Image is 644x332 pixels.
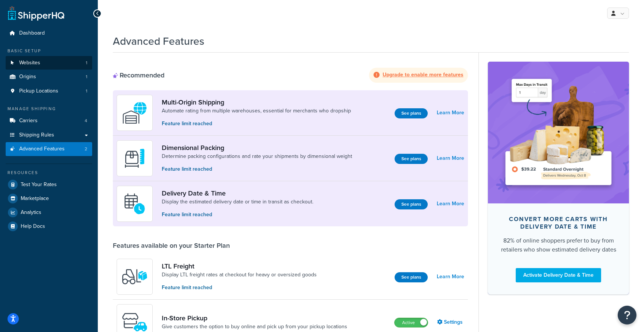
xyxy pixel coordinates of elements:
li: Origins [6,70,92,84]
a: Marketplace [6,192,92,205]
a: Give customers the option to buy online and pick up from your pickup locations [162,323,347,330]
span: Origins [19,74,36,80]
span: 1 [86,88,87,94]
a: Multi-Origin Shipping [162,98,351,106]
li: Websites [6,56,92,70]
a: Pickup Locations1 [6,84,92,98]
img: DTVBYsAAAAAASUVORK5CYII= [122,145,148,171]
a: Automate rating from multiple warehouses, essential for merchants who dropship [162,107,351,115]
span: Shipping Rules [19,132,54,138]
div: Convert more carts with delivery date & time [500,215,617,230]
a: Learn More [437,108,464,118]
div: Resources [6,170,92,176]
div: 82% of online shoppers prefer to buy from retailers who show estimated delivery dates [500,236,617,254]
span: Help Docs [21,223,45,230]
a: Activate Delivery Date & Time [516,268,601,282]
a: Settings [437,317,464,327]
a: Learn More [437,153,464,164]
p: Feature limit reached [162,165,352,173]
a: Display the estimated delivery date or time in transit as checkout. [162,198,313,206]
a: Websites1 [6,56,92,70]
li: Pickup Locations [6,84,92,98]
div: Recommended [113,71,164,79]
button: See plans [395,199,428,209]
span: Pickup Locations [19,88,58,94]
p: Feature limit reached [162,211,313,219]
span: 2 [85,146,87,152]
a: Determine packing configurations and rate your shipments by dimensional weight [162,153,352,160]
span: Analytics [21,209,41,216]
img: WatD5o0RtDAAAAAElFTkSuQmCC [122,100,148,126]
a: Test Your Rates [6,178,92,191]
span: 4 [85,118,87,124]
a: In-Store Pickup [162,314,347,322]
label: Active [395,318,428,327]
a: Learn More [437,199,464,209]
button: See plans [395,108,428,118]
span: Test Your Rates [21,182,57,188]
li: Advanced Features [6,142,92,156]
span: Websites [19,60,40,66]
a: Analytics [6,206,92,219]
div: Basic Setup [6,48,92,54]
span: Marketplace [21,196,49,202]
img: gfkeb5ejjkALwAAAABJRU5ErkJggg== [122,191,148,217]
img: feature-image-ddt-36eae7f7280da8017bfb280eaccd9c446f90b1fe08728e4019434db127062ab4.png [499,73,618,192]
a: Shipping Rules [6,128,92,142]
span: 1 [86,60,87,66]
a: Help Docs [6,220,92,233]
a: Dimensional Packing [162,144,352,152]
div: Features available on your Starter Plan [113,241,230,250]
span: Dashboard [19,30,45,36]
a: Display LTL freight rates at checkout for heavy or oversized goods [162,271,317,279]
button: See plans [395,154,428,164]
strong: Upgrade to enable more features [383,71,463,79]
button: Open Resource Center [618,306,636,324]
button: See plans [395,272,428,282]
p: Feature limit reached [162,120,351,128]
div: Manage Shipping [6,106,92,112]
span: Advanced Features [19,146,65,152]
a: Origins1 [6,70,92,84]
p: Feature limit reached [162,283,317,292]
a: Delivery Date & Time [162,189,313,197]
h1: Advanced Features [113,34,204,49]
a: Learn More [437,271,464,282]
a: Dashboard [6,26,92,40]
a: Carriers4 [6,114,92,128]
li: Carriers [6,114,92,128]
a: Advanced Features2 [6,142,92,156]
img: y79ZsPf0fXUFUhFXDzUgf+ktZg5F2+ohG75+v3d2s1D9TjoU8PiyCIluIjV41seZevKCRuEjTPPOKHJsQcmKCXGdfprl3L4q7... [122,264,148,290]
span: Carriers [19,118,38,124]
a: LTL Freight [162,262,317,270]
span: 1 [86,74,87,80]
